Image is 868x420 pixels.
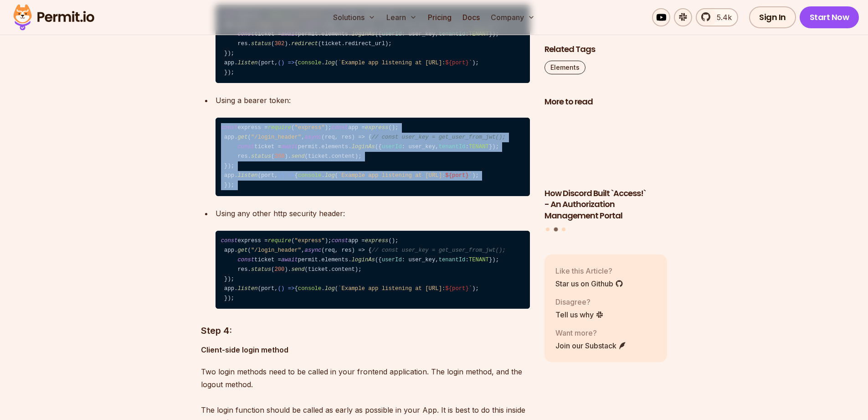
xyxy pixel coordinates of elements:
[544,187,668,221] h3: How Discord Built `Access!` - An Authorization Management Portal
[554,227,558,231] button: Go to slide 2
[544,113,668,233] div: Posts
[325,285,335,292] span: log
[325,172,335,179] span: log
[216,118,530,196] code: express = ( ); app = (); app. ( , (req, res) => { ticket = permit. . ({ : user_key, : }); res. ( ...
[251,247,301,254] span: "/login_header"
[800,6,859,28] a: Start Now
[325,60,335,66] span: log
[221,238,238,244] span: const
[372,247,506,254] span: // const user_key = get_user_from_jwt();
[216,207,530,220] div: Using any other http security header:
[469,31,489,37] span: TENANT
[544,44,668,55] h2: Related Tags
[321,144,348,150] span: elements
[291,266,304,273] span: send
[278,172,295,179] span: () =>
[439,31,466,37] span: tenantId
[305,247,322,254] span: async
[238,60,258,66] span: listen
[281,144,298,150] span: await
[221,124,238,131] span: const
[555,327,627,338] p: Want more?
[382,144,402,150] span: userId
[278,285,295,292] span: () =>
[331,266,354,273] span: content
[298,172,321,179] span: console
[383,8,421,26] button: Learn
[216,5,530,83] code: express = ( ); app = (); app. ( , (req, res) => { ticket = permit. . ({ : user_key, : }); res. ( ...
[268,238,291,244] span: require
[331,238,348,244] span: const
[216,231,530,309] code: express = ( ); app = (); app. ( , (req, res) => { ticket = permit. . ({ : user_key, : }); res. ( ...
[445,60,468,66] span: ${port}
[546,227,550,231] button: Go to slide 1
[749,6,796,28] a: Sign In
[321,257,348,263] span: elements
[338,172,472,179] span: `Example app listening at [URL]: `
[238,31,255,37] span: const
[281,257,298,263] span: await
[298,60,321,66] span: console
[562,227,565,231] button: Go to slide 3
[487,8,539,26] button: Company
[238,172,258,179] span: listen
[544,61,586,74] a: Elements
[291,153,304,160] span: send
[555,265,623,276] p: Like this Article?
[238,144,255,150] span: const
[459,8,483,26] a: Docs
[469,144,489,150] span: TENANT
[251,153,271,160] span: status
[445,285,468,292] span: ${port}
[544,113,668,182] img: How Discord Built `Access!` - An Authorization Management Portal
[238,134,248,140] span: get
[278,60,295,66] span: () =>
[201,323,530,338] h3: Step 4:
[9,2,98,33] img: Permit logo
[352,257,375,263] span: loginAs
[338,60,472,66] span: `Example app listening at [URL]: `
[216,94,530,107] div: Using a bearer token:
[321,31,348,37] span: elements
[274,41,284,47] span: 302
[338,285,472,292] span: `Example app listening at [URL]: `
[352,31,375,37] span: loginAs
[238,257,255,263] span: const
[331,153,354,160] span: content
[445,172,468,179] span: ${port}
[268,124,291,131] span: require
[201,345,288,354] strong: Client-side login method
[298,285,321,292] span: console
[331,124,348,131] span: const
[365,124,388,131] span: express
[281,31,298,37] span: await
[295,124,325,131] span: "express"
[555,296,604,307] p: Disagree?
[295,238,325,244] span: "express"
[251,134,301,140] span: "/login_header"
[544,96,668,108] h2: More to read
[382,257,402,263] span: userId
[291,41,318,47] span: redirect
[555,278,623,289] a: Star us on Github
[439,144,466,150] span: tenantId
[424,8,455,26] a: Pricing
[345,41,385,47] span: redirect_url
[238,285,258,292] span: listen
[711,12,732,23] span: 5.4k
[274,153,284,160] span: 200
[555,340,627,351] a: Join our Substack
[696,8,738,26] a: 5.4k
[251,41,271,47] span: status
[352,144,375,150] span: loginAs
[439,257,466,263] span: tenantId
[329,8,379,26] button: Solutions
[274,266,284,273] span: 200
[544,113,668,222] li: 2 of 3
[305,134,322,140] span: async
[372,134,506,140] span: // const user_key = get_user_from_jwt();
[251,266,271,273] span: status
[365,238,388,244] span: express
[382,31,402,37] span: userId
[469,257,489,263] span: TENANT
